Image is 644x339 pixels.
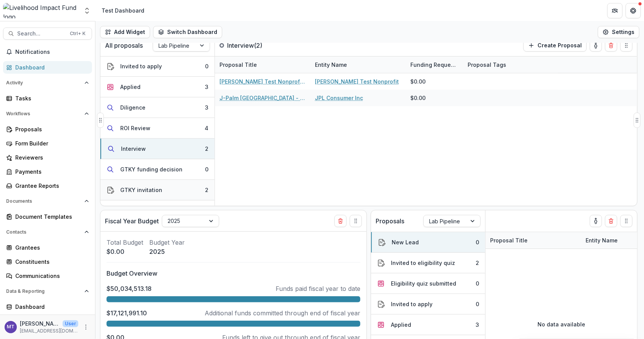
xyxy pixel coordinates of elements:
[3,46,92,58] button: Notifications
[620,215,633,227] button: Drag
[215,61,261,69] div: Proposal Title
[120,124,150,132] div: ROI Review
[371,294,485,315] button: Invited to apply0
[100,139,215,159] button: Interview2
[626,3,641,18] button: Get Help
[3,151,92,164] a: Reviewers
[620,39,633,52] button: Drag
[105,41,143,50] p: All proposals
[81,323,90,332] button: More
[120,62,162,70] div: Invited to apply
[100,26,150,38] button: Add Widget
[315,94,363,102] a: JPL Consumer Inc
[100,77,215,97] button: Applied3
[3,137,92,150] a: Form Builder
[371,232,485,253] button: New Lead0
[215,56,310,73] div: Proposal Title
[15,94,86,102] div: Tasks
[476,279,479,287] div: 0
[17,31,65,37] span: Search...
[334,215,347,227] button: Delete card
[3,3,79,18] img: Livelihood Impact Fund logo
[276,284,360,293] p: Funds paid fiscal year to date
[391,259,455,267] div: Invited to eligibility quiz
[486,236,532,244] div: Proposal Title
[3,27,92,40] button: Search...
[120,165,182,173] div: GTKY funding decision
[3,285,92,297] button: Open Data & Reporting
[463,61,511,69] div: Proposal Tags
[486,232,581,249] div: Proposal Title
[3,92,92,105] a: Tasks
[100,118,215,139] button: ROI Review4
[581,236,622,244] div: Entity Name
[120,186,162,194] div: GTKY invitation
[3,179,92,192] a: Grantee Reports
[391,300,433,308] div: Invited to apply
[3,77,92,89] button: Open Activity
[15,258,86,266] div: Constituents
[406,56,463,73] div: Funding Requested
[97,113,104,128] button: Drag
[371,273,485,294] button: Eligibility quiz submitted0
[20,328,78,334] p: [EMAIL_ADDRESS][DOMAIN_NAME]
[634,113,641,128] button: Drag
[153,26,222,38] button: Switch Dashboard
[3,226,92,238] button: Open Contacts
[476,238,479,246] div: 0
[410,77,426,86] div: $0.00
[205,124,208,132] div: 4
[205,83,208,91] div: 3
[605,39,617,52] button: Delete card
[3,270,92,282] a: Communications
[537,320,585,328] p: No data available
[107,247,143,256] p: $0.00
[350,215,362,227] button: Drag
[107,269,360,278] p: Budget Overview
[3,61,92,74] a: Dashboard
[3,241,92,254] a: Grantees
[120,103,145,111] div: Diligence
[205,62,208,70] div: 0
[100,180,215,200] button: GTKY invitation2
[6,289,81,294] span: Data & Reporting
[7,324,15,329] div: Muthoni Thuo
[3,210,92,223] a: Document Templates
[100,97,215,118] button: Diligence3
[15,244,86,252] div: Grantees
[371,315,485,335] button: Applied3
[15,182,86,190] div: Grantee Reports
[391,279,456,287] div: Eligibility quiz submitted
[3,108,92,120] button: Open Workflows
[371,253,485,273] button: Invited to eligibility quiz2
[121,145,146,153] div: Interview
[107,238,143,247] p: Total Budget
[15,63,86,71] div: Dashboard
[220,77,306,86] a: [PERSON_NAME] Test Nonprofit - 2025 - New Lead
[315,77,399,86] a: [PERSON_NAME] Test Nonprofit
[105,216,159,226] p: Fiscal Year Budget
[107,284,152,293] p: $50,034,513.18
[107,308,147,318] p: $17,121,991.10
[149,238,185,247] p: Budget Year
[391,321,411,329] div: Applied
[3,300,92,313] a: Dashboard
[15,153,86,161] div: Reviewers
[63,320,78,327] p: User
[68,29,87,38] div: Ctrl + K
[523,39,587,52] button: Create Proposal
[590,215,602,227] button: toggle-assigned-to-me
[392,238,419,246] div: New Lead
[15,49,89,55] span: Notifications
[15,168,86,176] div: Payments
[205,308,360,318] p: Additional funds committed through end of fiscal year
[476,259,479,267] div: 2
[205,165,208,173] div: 0
[376,216,404,226] p: Proposals
[463,56,558,73] div: Proposal Tags
[410,94,426,102] div: $0.00
[605,215,617,227] button: Delete card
